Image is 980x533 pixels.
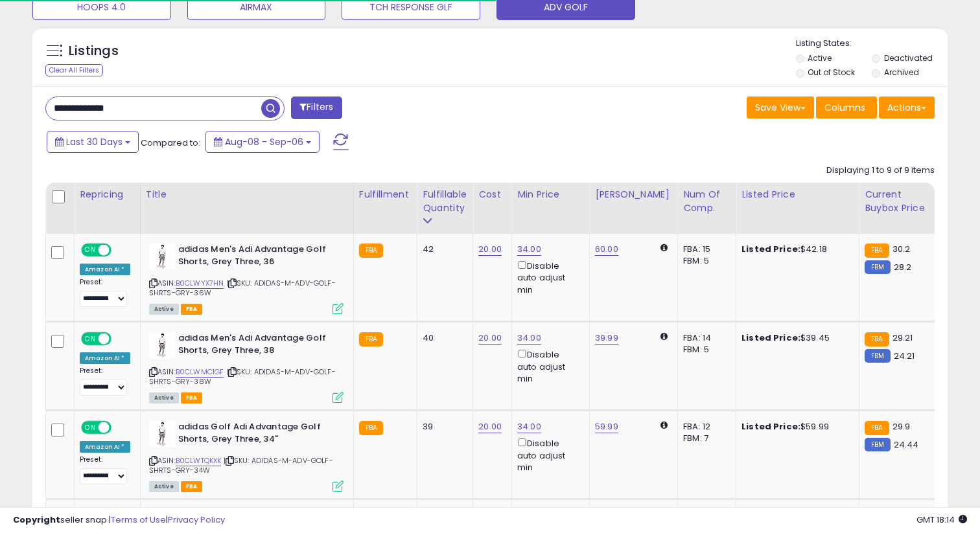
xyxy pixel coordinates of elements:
button: Filters [291,96,342,119]
div: Amazon AI * [80,264,130,275]
b: Listed Price: [741,420,800,433]
b: Listed Price: [741,332,800,344]
a: 34.00 [517,243,541,256]
div: ASIN: [149,332,344,402]
small: FBA [359,332,383,346]
button: Actions [879,96,935,119]
a: 34.00 [517,332,541,345]
div: Disable auto adjust min [517,347,579,385]
span: ON [82,334,99,345]
img: 31kWdMSdEyL._SL40_.jpg [149,421,175,447]
small: FBM [865,438,890,451]
div: FBA: 12 [683,421,726,433]
span: 29.9 [892,420,911,433]
div: Min Price [517,188,584,201]
div: Preset: [80,455,130,484]
button: Aug-08 - Sep-06 [205,131,320,153]
span: All listings currently available for purchase on Amazon [149,392,179,403]
div: FBM: 7 [683,433,726,444]
div: Current Buybox Price [865,188,931,215]
div: Listed Price [741,188,854,201]
small: FBA [865,332,889,346]
small: FBA [865,244,889,258]
div: Disable auto adjust min [517,258,579,296]
span: 24.21 [894,350,915,362]
a: 39.99 [595,332,618,345]
div: 40 [423,332,463,344]
div: Amazon AI * [80,441,130,453]
button: Columns [816,96,877,119]
span: OFF [110,422,130,433]
div: FBA: 14 [683,332,726,344]
label: Active [808,52,832,63]
span: OFF [110,245,130,256]
div: Preset: [80,367,130,396]
span: 28.2 [894,261,912,273]
div: Cost [478,188,506,201]
button: Save View [747,96,814,119]
span: FBA [181,481,203,492]
b: adidas Men's Adi Advantage Golf Shorts, Grey Three, 36 [178,244,336,271]
a: 20.00 [478,420,502,433]
span: 24.44 [894,438,919,451]
span: Last 30 Days [66,135,122,148]
div: $59.99 [741,421,849,433]
a: 20.00 [478,243,502,256]
a: 20.00 [478,332,502,345]
div: FBA: 15 [683,244,726,255]
div: [PERSON_NAME] [595,188,672,201]
div: $42.18 [741,244,849,255]
a: B0CLWMC1GF [176,367,224,378]
div: Preset: [80,278,130,307]
span: 30.2 [892,243,911,255]
div: ASIN: [149,421,344,490]
div: seller snap | | [13,514,225,527]
a: B0CLWYX7HN [176,278,224,289]
div: Displaying 1 to 9 of 9 items [826,164,935,177]
span: Aug-08 - Sep-06 [225,135,303,148]
strong: Copyright [13,514,60,526]
h5: Listings [69,42,119,60]
div: FBM: 5 [683,344,726,356]
span: Columns [824,101,865,114]
b: Listed Price: [741,243,800,255]
a: 34.00 [517,420,541,433]
i: Calculated using Dynamic Max Price. [660,244,668,252]
div: Title [146,188,348,201]
div: Disable auto adjust min [517,436,579,473]
small: FBA [359,421,383,435]
div: $39.45 [741,332,849,344]
span: ON [82,422,99,433]
div: Amazon AI * [80,352,130,364]
b: adidas Men's Adi Advantage Golf Shorts, Grey Three, 38 [178,332,336,359]
span: OFF [110,334,130,345]
div: 42 [423,244,463,255]
div: FBM: 5 [683,255,726,267]
a: 60.00 [595,243,618,256]
div: ASIN: [149,244,344,313]
span: FBA [181,392,203,403]
span: 2025-10-8 18:14 GMT [916,514,967,526]
span: | SKU: ADIDAS-M-ADV-GOLF-SHRTS-GRY-34W [149,455,333,475]
span: Compared to: [141,137,200,149]
div: Repricing [80,188,135,201]
b: adidas Golf Adi Advantage Golf Shorts, Grey Three, 34" [178,421,336,448]
span: FBA [181,304,203,315]
div: 39 [423,421,463,433]
a: B0CLWTQKXK [176,455,222,466]
span: | SKU: ADIDAS-M-ADV-GOLF-SHRTS-GRY-36W [149,278,336,297]
small: FBA [359,244,383,258]
div: Clear All Filters [45,64,103,76]
label: Archived [884,67,919,78]
i: Calculated using Dynamic Max Price. [660,332,668,341]
div: Num of Comp. [683,188,730,215]
span: All listings currently available for purchase on Amazon [149,481,179,492]
label: Deactivated [884,52,933,63]
span: All listings currently available for purchase on Amazon [149,304,179,315]
button: Last 30 Days [47,131,139,153]
small: FBA [865,421,889,435]
span: ON [82,245,99,256]
img: 31kWdMSdEyL._SL40_.jpg [149,244,175,269]
div: Fulfillment [359,188,412,201]
a: 59.99 [595,420,618,433]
